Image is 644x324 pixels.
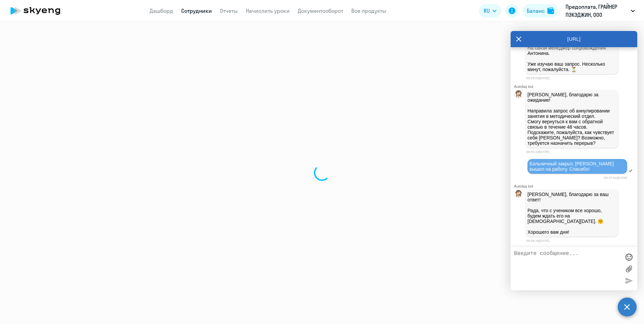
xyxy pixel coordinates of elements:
button: RU [479,4,501,18]
button: Балансbalance [523,4,558,18]
p: [PERSON_NAME], благодарю за ожидание! Направила запрос об аннулировании занятия в методический от... [527,92,616,146]
p: Здравствуйте, [PERSON_NAME]! 👋 ﻿На связи менеджер сопровождения Антонина. Уже изучаю ваш запрос. ... [527,40,616,72]
div: Autofaq bot [514,184,637,188]
img: balance [547,7,554,14]
span: RU [484,7,490,15]
time: 09:29:03[DATE] [526,76,549,80]
a: Начислить уроки [246,7,290,14]
img: bot avatar [514,190,523,200]
a: Дашборд [150,7,173,14]
a: Сотрудники [181,7,212,14]
a: Документооборот [298,7,343,14]
p: [PERSON_NAME], благодарю за ваш ответ! Рада, что с учеником все хорошо, будем ждать его на [DEMOG... [527,192,616,235]
div: Баланс [527,7,545,15]
time: 09:39:29[DATE] [526,239,549,242]
span: Больничный закрыт, [PERSON_NAME] вышел на работу. Спасибо! [529,161,615,172]
p: Предоплата, ГРАЙНЕР ПЭКЭДЖИН, ООО [566,3,628,19]
label: Лимит 10 файлов [624,264,634,274]
div: Autofaq bot [514,85,637,89]
button: Предоплата, ГРАЙНЕР ПЭКЭДЖИН, ООО [562,3,638,19]
img: bot avatar [514,90,523,100]
time: 09:35:33[DATE] [526,150,549,154]
a: Отчеты [220,7,238,14]
a: Все продукты [351,7,386,14]
time: 09:37:01[DATE] [604,176,627,180]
